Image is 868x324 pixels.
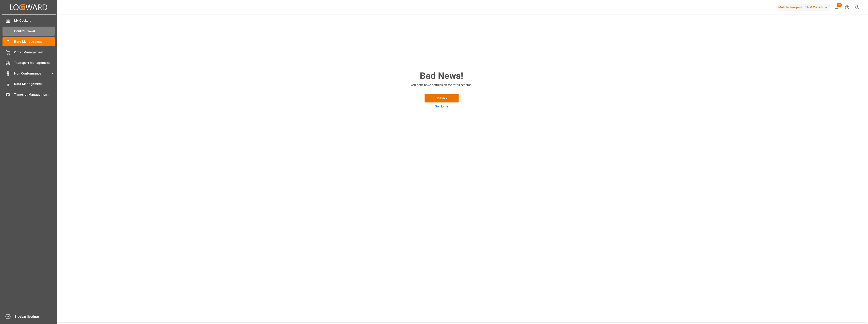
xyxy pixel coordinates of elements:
[14,50,55,55] span: Order Management
[3,16,55,25] a: My Cockpit
[3,80,55,88] a: Data Management
[14,29,55,34] span: Control Tower
[832,2,842,12] button: show 16 new notifications
[14,39,55,44] span: Rate Management
[396,83,487,87] p: You don't have permission for rates schema.
[14,92,55,97] span: Timeslot Management
[837,3,842,7] span: 16
[3,48,55,57] a: Order Management
[14,71,50,76] span: Non Conformance
[14,18,55,23] span: My Cockpit
[15,314,56,319] span: Sidebar Settings
[14,60,55,65] span: Transport Management
[3,37,55,46] a: Rate Management
[842,2,852,12] button: Help Center
[435,105,448,108] a: Go Home
[425,94,459,102] button: Go Back
[396,69,487,83] h2: Bad News!
[3,58,55,67] a: Transport Management
[776,3,832,12] button: Melitta Europa GmbH & Co. KG
[14,82,55,86] span: Data Management
[776,4,830,11] div: Melitta Europa GmbH & Co. KG
[3,90,55,99] a: Timeslot Management
[3,27,55,35] a: Control Tower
